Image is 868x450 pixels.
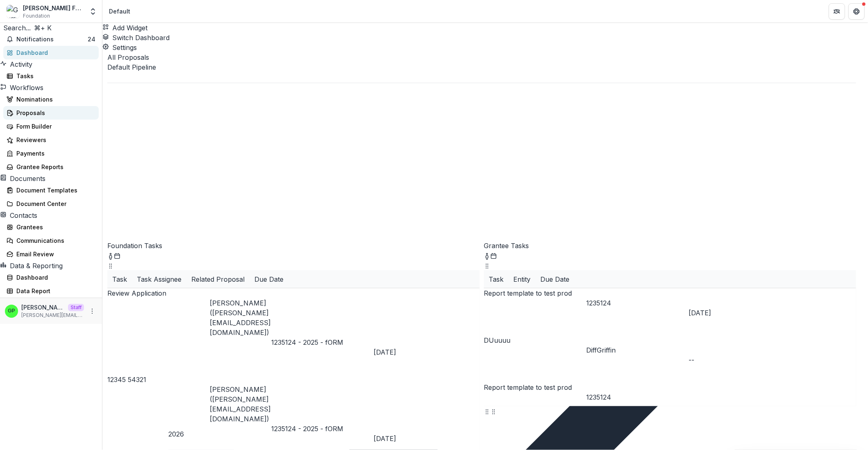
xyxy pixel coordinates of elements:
[107,62,856,72] div: Default Pipeline
[102,43,137,52] button: Settings
[107,241,480,251] p: Foundation Tasks
[484,274,508,284] div: Task
[3,183,99,197] a: Document Templates
[87,306,97,316] button: More
[106,5,134,17] nav: breadcrumb
[10,60,32,68] span: Activity
[21,303,65,312] p: [PERSON_NAME]
[829,3,845,20] button: Partners
[3,46,99,59] a: Dashboard
[535,274,574,284] div: Due Date
[107,289,166,297] a: Review Application
[508,274,535,284] div: Entity
[10,174,45,183] span: Documents
[484,336,510,344] a: DUuuuu
[168,429,234,439] div: 2026
[484,270,508,288] div: Task
[3,120,99,133] a: Form Builder
[3,133,99,147] a: Reviewers
[210,384,271,424] div: [PERSON_NAME] ([PERSON_NAME][EMAIL_ADDRESS][DOMAIN_NAME])
[848,3,865,20] button: Get Help
[112,34,170,42] span: Switch Dashboard
[107,270,132,288] div: Task
[10,262,63,270] span: Data & Reporting
[109,7,130,16] div: Default
[186,270,249,288] div: Related Proposal
[16,122,92,131] div: Form Builder
[16,287,92,295] div: Data Report
[16,186,92,194] div: Document Templates
[490,406,497,416] button: Drag
[21,312,84,319] p: [PERSON_NAME][EMAIL_ADDRESS][DOMAIN_NAME]
[16,48,92,57] div: Dashboard
[10,84,43,92] span: Workflows
[3,234,99,247] a: Communications
[249,274,288,284] div: Due Date
[107,260,114,270] button: Drag
[16,250,92,258] div: Email Review
[16,236,92,245] div: Communications
[3,160,99,174] a: Grantee Reports
[132,274,186,284] div: Task Assignee
[484,260,490,270] button: Drag
[484,383,572,391] a: Report template to test prod
[68,304,84,311] p: Staff
[16,136,92,144] div: Reviewers
[16,36,88,43] span: Notifications
[535,270,574,288] div: Due Date
[3,24,31,32] span: Search...
[3,271,99,284] a: Dashboard
[484,241,856,251] p: Grantee Tasks
[16,149,92,158] div: Payments
[107,251,114,260] button: toggle-assigned-to-me
[16,95,92,104] div: Nominations
[16,273,92,282] div: Dashboard
[3,220,99,234] a: Grantees
[3,147,99,160] a: Payments
[689,402,750,412] div: --
[102,33,170,43] button: Switch Dashboard
[271,338,343,346] a: 1235124 - 2025 - fORM
[34,23,52,33] div: ⌘ + K
[374,347,435,357] div: [DATE]
[689,308,750,318] div: [DATE]
[107,375,146,384] a: 12345 54321
[114,251,120,260] button: Calendar
[107,274,132,284] div: Task
[16,109,92,117] div: Proposals
[210,298,271,337] div: [PERSON_NAME] ([PERSON_NAME][EMAIL_ADDRESS][DOMAIN_NAME])
[484,251,490,260] button: toggle-assigned-to-me
[87,3,99,20] button: Open entity switcher
[689,355,750,365] div: --
[7,5,20,18] img: Griffin Foundation
[102,23,147,33] button: Add Widget
[490,251,497,260] button: Calendar
[249,270,288,288] div: Due Date
[3,93,99,106] a: Nominations
[3,197,99,210] a: Document Center
[586,393,611,401] a: 1235124
[23,12,50,20] span: Foundation
[107,52,856,62] p: All Proposals
[16,163,92,171] div: Grantee Reports
[3,106,99,120] a: Proposals
[8,308,15,314] div: Griffin Perry
[16,72,92,80] div: Tasks
[132,270,186,288] div: Task Assignee
[3,69,99,83] a: Tasks
[3,284,99,298] a: Data Report
[484,406,490,416] button: Drag
[3,247,99,261] a: Email Review
[88,36,95,43] span: 24
[586,346,616,354] a: DiffGriffin
[586,299,611,307] a: 1235124
[186,274,249,284] div: Related Proposal
[271,425,343,433] a: 1235124 - 2025 - fORM
[16,223,92,231] div: Grantees
[508,270,535,288] div: Entity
